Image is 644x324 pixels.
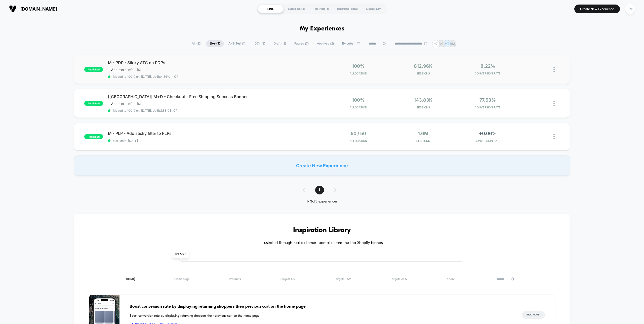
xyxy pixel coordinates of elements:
span: Sessions [392,139,454,143]
div: AUDIENCES [284,5,309,13]
span: published [84,134,103,139]
span: CONVERSION RATE [457,139,519,143]
span: Boost conversion rate by displaying returning shoppers their previous cart on the home page [130,313,512,318]
span: 100% [352,63,365,69]
div: INSPIRATIONS [335,5,360,13]
span: 1.6M [418,131,428,136]
span: [DOMAIN_NAME] [20,6,57,12]
span: 100% [352,97,365,103]
span: 143.83k [414,97,432,103]
div: BM [625,4,635,14]
img: close [553,101,555,106]
span: Seen [447,277,454,281]
span: Paused ( 7 ) [291,40,312,47]
div: + 7 [432,40,439,47]
div: ACADEMY [360,5,386,13]
span: M - PLP - Add sticky filter to PLPs [108,131,322,136]
span: published [84,101,103,106]
span: Live ( 3 ) [206,40,224,47]
span: Allocation [350,106,367,109]
span: Allocation [350,72,367,75]
h4: Illustrated through real customer examples from the top Shopify brands [89,241,555,246]
span: Sessions [392,106,454,109]
span: start date: [DATE] [108,139,322,143]
img: close [553,134,555,139]
span: 77.53% [479,97,496,103]
img: Visually logo [9,5,17,13]
button: BM [624,4,636,14]
span: CONVERSION RATE [457,106,519,109]
img: close [553,67,555,72]
span: All [126,277,135,281]
p: VG [439,42,444,46]
span: 812.96k [414,63,432,69]
span: 0 % Seen [172,251,189,258]
h1: My Experiences [300,25,345,32]
span: Allocation [350,139,367,143]
span: Moved to 100% on: [DATE] . Uplift: 1.83% in CR [113,109,178,112]
span: Products [229,277,241,281]
span: Sessions [392,72,454,75]
div: 1 - 3 of 3 experiences [298,199,346,204]
span: + Add more info [108,68,134,72]
span: 50 / 50 [351,131,366,136]
div: LIVE [258,5,284,13]
span: [[GEOGRAPHIC_DATA]] M+D - Checkout - Free Shipping Success Banner [108,94,322,99]
span: Targets CR [280,277,295,281]
span: All ( 22 ) [188,40,205,47]
span: 100% ( 2 ) [250,40,269,47]
button: Create New Experience [574,5,620,13]
h3: Inspiration Library [89,226,555,234]
span: A/B Test ( 1 ) [225,40,249,47]
span: Boost conversion rate by displaying returning shoppers their previous cart on the home page [130,303,512,310]
div: Create New Experience [74,155,570,176]
span: M - PDP - Sticky ATC on PDPs [108,60,322,65]
span: Archived ( 2 ) [313,40,338,47]
span: ( 31 ) [130,277,135,281]
span: 1 [315,186,324,194]
span: Targets PSV [334,277,351,281]
button: [DOMAIN_NAME] [8,5,58,13]
span: 8.22% [480,63,495,69]
div: REPORTS [309,5,335,13]
span: + Add more info [108,102,134,106]
span: By Label [342,42,354,46]
span: Homepage [174,277,190,281]
img: end [424,42,427,45]
span: CONVERSION RATE [457,72,519,75]
span: Targets AOV [390,277,408,281]
span: published [84,67,103,72]
p: RM [450,42,455,46]
span: +0.06% [479,131,497,136]
p: MT [445,42,449,46]
button: Read More> [522,311,545,319]
span: Moved to 100% on: [DATE] . Uplift: 4.86% in CR [113,75,178,78]
span: Draft ( 12 ) [270,40,290,47]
